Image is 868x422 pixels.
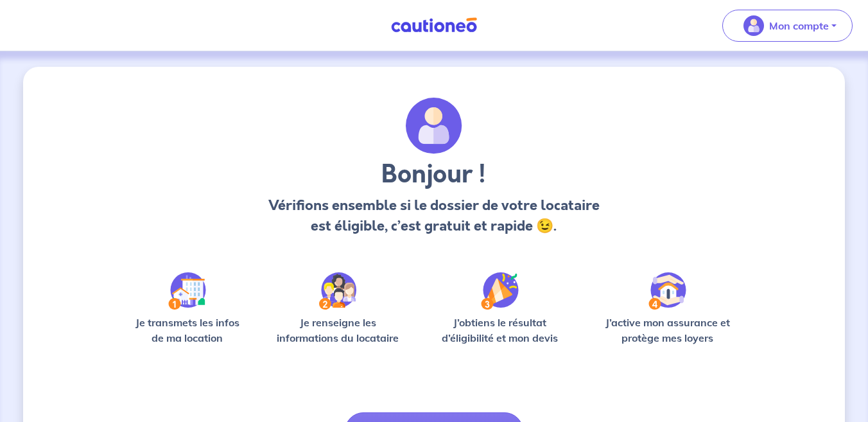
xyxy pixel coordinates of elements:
p: Mon compte [769,18,829,33]
img: archivate [406,98,462,154]
img: /static/f3e743aab9439237c3e2196e4328bba9/Step-3.svg [481,272,519,310]
p: Je transmets les infos de ma location [126,315,248,346]
img: /static/bfff1cf634d835d9112899e6a3df1a5d/Step-4.svg [648,272,686,310]
button: illu_account_valid_menu.svgMon compte [722,10,853,42]
p: Vérifions ensemble si le dossier de votre locataire est éligible, c’est gratuit et rapide 😉. [265,195,603,236]
img: Cautioneo [386,17,482,33]
img: /static/90a569abe86eec82015bcaae536bd8e6/Step-1.svg [168,272,206,310]
h3: Bonjour ! [265,159,603,190]
p: Je renseigne les informations du locataire [269,315,407,346]
p: J’obtiens le résultat d’éligibilité et mon devis [428,315,573,346]
p: J’active mon assurance et protège mes loyers [593,315,742,346]
img: /static/c0a346edaed446bb123850d2d04ad552/Step-2.svg [319,272,356,310]
img: illu_account_valid_menu.svg [743,15,764,36]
